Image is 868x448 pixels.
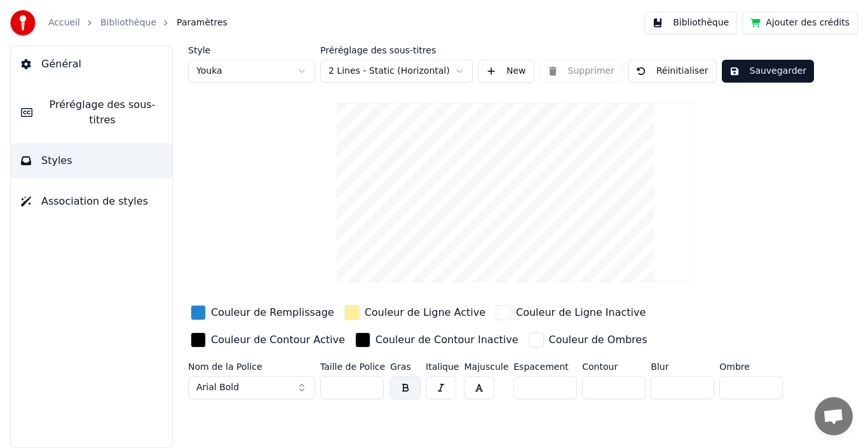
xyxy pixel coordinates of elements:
[516,305,646,320] div: Couleur de Ligne Inactive
[513,362,577,371] label: Espacement
[719,362,783,371] label: Ombre
[815,397,853,435] div: Ouvrir le chat
[493,302,648,323] button: Couleur de Ligne Inactive
[41,194,148,209] span: Association de styles
[196,381,239,394] span: Arial Bold
[628,60,717,83] button: Réinitialiser
[353,330,521,350] button: Couleur de Contour Inactive
[10,10,36,36] img: youka
[651,362,714,371] label: Blur
[426,362,459,371] label: Italique
[41,153,72,168] span: Styles
[188,330,348,350] button: Couleur de Contour Active
[582,362,646,371] label: Contour
[376,332,519,348] div: Couleur de Contour Inactive
[48,17,80,29] a: Accueil
[742,11,858,34] button: Ajouter des crédits
[526,330,650,350] button: Couleur de Ombres
[11,46,172,82] button: Général
[464,362,508,371] label: Majuscule
[644,11,737,34] button: Bibliothèque
[188,46,315,55] label: Style
[11,87,172,138] button: Préréglage des sous-titres
[188,302,337,323] button: Couleur de Remplissage
[100,17,156,29] a: Bibliothèque
[320,46,473,55] label: Préréglage des sous-titres
[320,362,385,371] label: Taille de Police
[211,305,334,320] div: Couleur de Remplissage
[390,362,421,371] label: Gras
[48,17,227,29] nav: breadcrumb
[211,332,345,348] div: Couleur de Contour Active
[11,143,172,179] button: Styles
[41,57,81,72] span: Général
[11,184,172,219] button: Association de styles
[188,362,315,371] label: Nom de la Police
[43,97,162,128] span: Préréglage des sous-titres
[478,60,534,83] button: New
[722,60,814,83] button: Sauvegarder
[177,17,227,29] span: Paramètres
[549,332,648,348] div: Couleur de Ombres
[365,305,485,320] div: Couleur de Ligne Active
[342,302,488,323] button: Couleur de Ligne Active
